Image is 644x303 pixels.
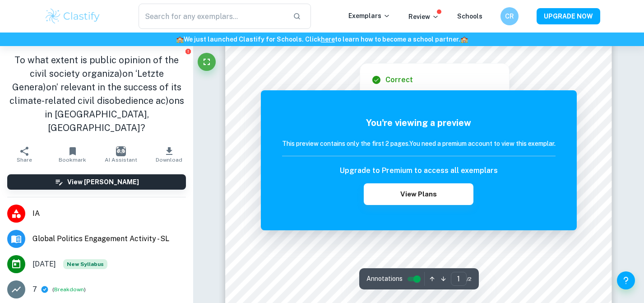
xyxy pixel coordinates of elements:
[500,7,519,25] button: CR
[48,142,97,167] button: Bookmark
[198,53,216,71] button: Fullscreen
[116,146,126,156] img: AI Assistant
[467,275,472,283] span: / 2
[105,157,137,163] span: AI Assistant
[67,177,139,187] h6: View [PERSON_NAME]
[348,11,390,21] p: Exemplars
[156,157,182,163] span: Download
[7,53,186,135] h1: To what extent is public opinion of the civil society organiza)on ‘Letzte Genera)on’ relevant in ...
[617,271,635,289] button: Help and Feedback
[32,284,37,295] p: 7
[364,183,473,205] button: View Plans
[282,139,556,149] h6: This preview contains only the first 2 pages. You need a premium account to view this exemplar.
[44,7,102,25] img: Clastify logo
[32,208,186,219] span: IA
[408,12,439,22] p: Review
[366,274,403,284] span: Annotations
[537,8,600,24] button: UPGRADE NOW
[2,34,642,44] h6: We just launched Clastify for Schools. Click to learn how to become a school partner.
[385,75,413,85] h6: Correct
[145,142,193,167] button: Download
[17,157,32,163] span: Share
[52,285,86,294] span: ( )
[185,48,191,55] button: Report issue
[7,174,186,190] button: View [PERSON_NAME]
[176,36,184,43] span: 🏫
[139,4,286,29] input: Search for any exemplars...
[321,36,335,43] a: here
[63,259,107,269] div: Starting from the May 2026 session, the Global Politics Engagement Activity requirements have cha...
[340,165,498,176] h6: Upgrade to Premium to access all exemplars
[32,233,186,244] span: Global Politics Engagement Activity - SL
[282,116,556,130] h5: You're viewing a preview
[97,142,145,167] button: AI Assistant
[32,259,56,270] span: [DATE]
[457,13,482,20] a: Schools
[504,11,514,21] h6: CR
[460,36,468,43] span: 🏫
[54,285,84,294] button: Breakdown
[59,157,86,163] span: Bookmark
[63,259,107,269] span: New Syllabus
